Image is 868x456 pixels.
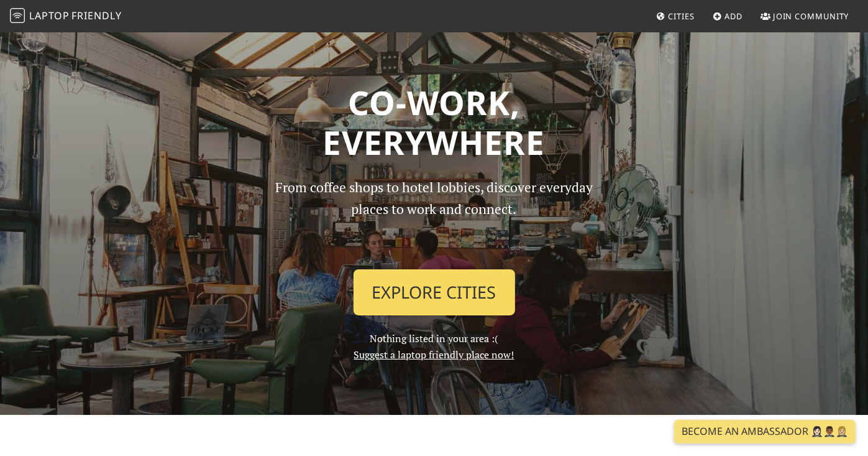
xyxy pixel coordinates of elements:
a: Suggest a laptop friendly place now! [354,348,514,361]
a: Join Community [756,5,854,27]
a: Add [708,5,748,27]
div: Nothing listed in your area :( [257,177,611,363]
span: Friendly [71,9,121,22]
a: Explore Cities [354,269,515,315]
span: Add [725,11,743,22]
a: Become an Ambassador 🤵🏻‍♀️🤵🏾‍♂️🤵🏼‍♀️ [674,420,856,444]
span: Cities [669,11,695,22]
a: LaptopFriendly LaptopFriendly [10,6,122,27]
a: Cities [651,5,700,27]
h1: Co-work, Everywhere [88,83,781,162]
p: From coffee shops to hotel lobbies, discover everyday places to work and connect. [265,177,604,259]
span: Laptop [29,9,70,22]
img: LaptopFriendly [10,8,25,23]
span: Join Community [773,11,849,22]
